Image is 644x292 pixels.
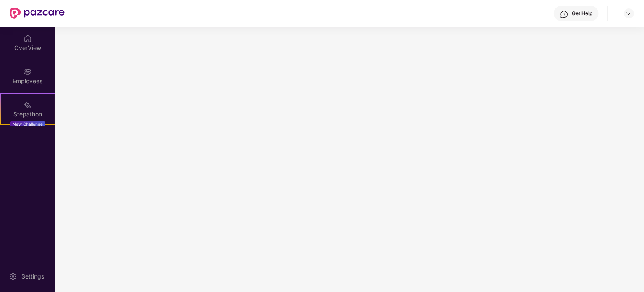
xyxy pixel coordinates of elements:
[626,10,632,17] img: svg+xml;base64,PHN2ZyBpZD0iRHJvcGRvd24tMzJ4MzIiIHhtbG5zPSJodHRwOi8vd3d3LnczLm9yZy8yMDAwL3N2ZyIgd2...
[24,68,32,76] img: svg+xml;base64,PHN2ZyBpZD0iRW1wbG95ZWVzIiB4bWxucz0iaHR0cDovL3d3dy53My5vcmcvMjAwMC9zdmciIHdpZHRoPS...
[9,272,17,281] img: svg+xml;base64,PHN2ZyBpZD0iU2V0dGluZy0yMHgyMCIgeG1sbnM9Imh0dHA6Ly93d3cudzMub3JnLzIwMDAvc3ZnIiB3aW...
[24,101,32,109] img: svg+xml;base64,PHN2ZyB4bWxucz0iaHR0cDovL3d3dy53My5vcmcvMjAwMC9zdmciIHdpZHRoPSIyMSIgaGVpZ2h0PSIyMC...
[572,10,592,17] div: Get Help
[24,34,32,43] img: svg+xml;base64,PHN2ZyBpZD0iSG9tZSIgeG1sbnM9Imh0dHA6Ly93d3cudzMub3JnLzIwMDAvc3ZnIiB3aWR0aD0iMjAiIG...
[19,272,47,281] div: Settings
[560,10,568,18] img: svg+xml;base64,PHN2ZyBpZD0iSGVscC0zMngzMiIgeG1sbnM9Imh0dHA6Ly93d3cudzMub3JnLzIwMDAvc3ZnIiB3aWR0aD...
[10,8,65,19] img: New Pazcare Logo
[1,110,55,118] div: Stepathon
[10,121,45,127] div: New Challenge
